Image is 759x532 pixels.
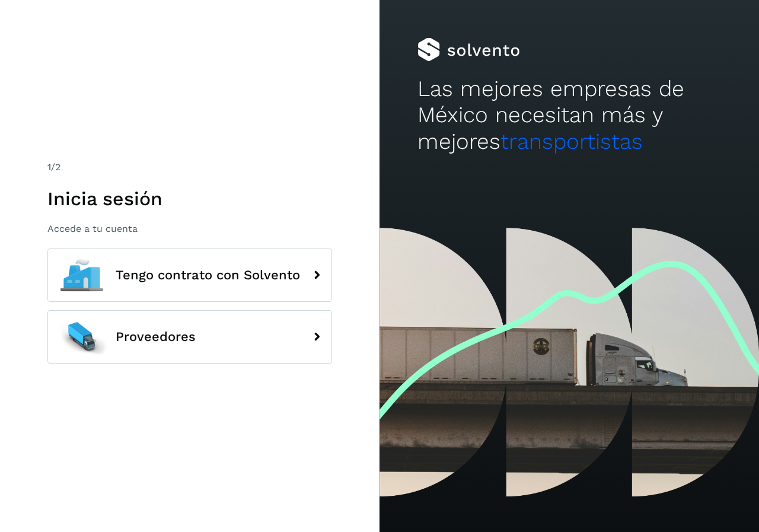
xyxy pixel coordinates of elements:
[47,187,332,210] h1: Inicia sesión
[47,161,51,173] span: 1
[47,223,332,234] p: Accede a tu cuenta
[116,268,300,282] span: Tengo contrato con Solvento
[47,249,332,302] button: Tengo contrato con Solvento
[116,330,196,344] span: Proveedores
[417,76,721,155] h2: Las mejores empresas de México necesitan más y mejores
[500,129,643,154] span: transportistas
[47,310,332,364] button: Proveedores
[47,160,332,174] div: /2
